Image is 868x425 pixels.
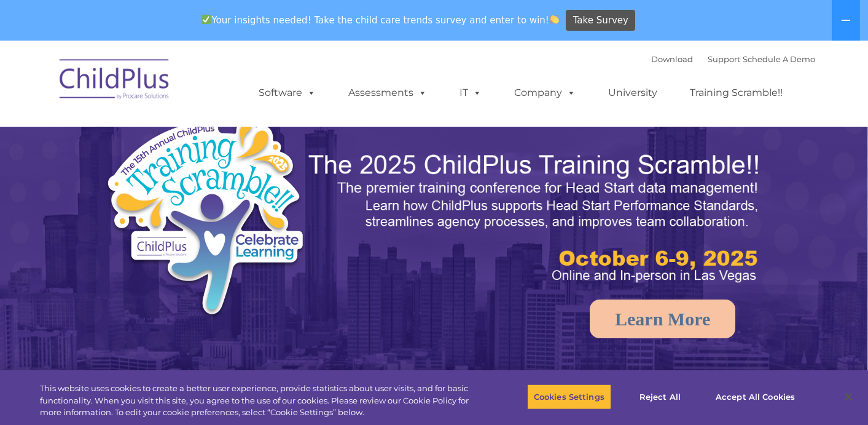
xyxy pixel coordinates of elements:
[550,15,559,24] img: 👏
[53,50,176,112] img: ChildPlus by Procare Solutions
[622,384,698,410] button: Reject All
[197,8,565,32] span: Your insights needed! Take the child care trends survey and enter to win!
[596,81,670,105] a: University
[447,81,494,105] a: IT
[590,300,735,338] a: Learn More
[651,54,693,64] a: Download
[678,81,795,105] a: Training Scramble!!
[651,54,815,64] font: |
[171,132,223,141] span: Phone number
[709,384,802,410] button: Accept All Cookies
[527,384,611,410] button: Cookies Settings
[246,81,328,105] a: Software
[502,81,588,105] a: Company
[573,10,628,31] span: Take Survey
[40,383,477,419] div: This website uses cookies to create a better user experience, provide statistics about user visit...
[336,81,439,105] a: Assessments
[566,10,635,31] a: Take Survey
[171,81,208,90] span: Last name
[835,383,862,410] button: Close
[201,15,211,24] img: ✅
[743,54,815,64] a: Schedule A Demo
[708,54,740,64] a: Support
